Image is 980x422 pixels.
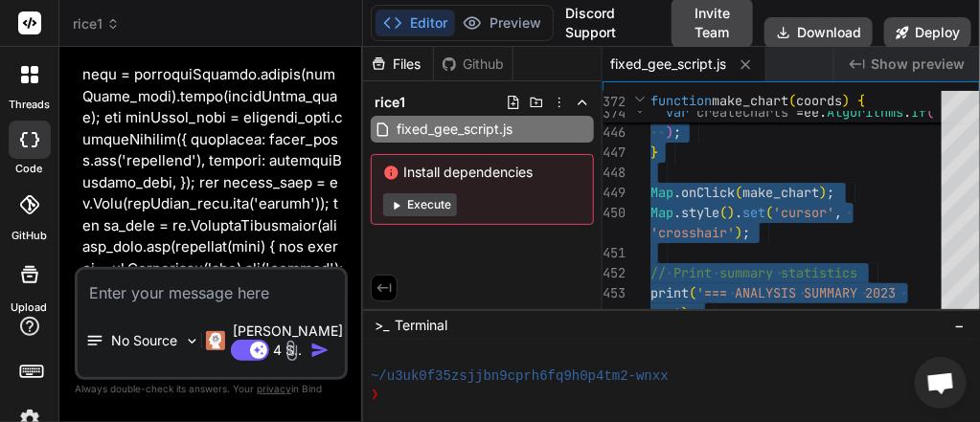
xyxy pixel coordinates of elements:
span: rice1 [375,93,405,112]
span: >_ [375,316,389,335]
span: ; [673,123,681,141]
span: Show preview [871,55,965,74]
span: . [903,103,911,121]
span: ~/u3uk0f35zsjjbn9cprh6fq9h0p4tm2-wnxx [371,367,669,386]
div: 452 [603,263,626,283]
div: 450 [603,203,626,223]
span: . [735,204,742,221]
button: Deploy [884,17,971,48]
label: Upload [11,300,48,316]
span: ( [926,103,934,121]
span: '=== ANALYSIS SUMMARY 2023 [696,284,896,301]
button: Preview [455,10,549,36]
span: = [796,103,804,121]
span: onClick [681,184,735,201]
img: icon [310,341,330,360]
label: threads [9,97,50,113]
span: ( [765,204,773,221]
span: ; [689,304,696,322]
span: function [650,92,712,109]
span: Terminal [395,316,447,335]
span: ; [742,224,750,241]
button: Download [764,17,873,48]
span: Install dependencies [383,163,581,182]
button: Execute [383,193,457,216]
span: ) [681,304,689,322]
span: 'cursor' [773,204,834,221]
span: 'crosshair' [650,224,735,241]
img: attachment [281,340,303,362]
p: Always double-check its answers. Your in Bind [75,380,348,398]
label: GitHub [11,228,47,244]
span: set [742,204,765,221]
span: style [681,204,719,221]
span: 374 [603,103,626,123]
div: 446 [603,122,626,143]
span: . [673,184,681,201]
span: createCharts [696,103,788,121]
div: 448 [603,163,626,183]
span: ( [719,204,727,221]
div: Files [363,55,433,74]
span: Algorithms [827,103,903,121]
span: make_chart [742,184,819,201]
div: 449 [603,183,626,203]
p: No Source [112,331,178,350]
span: make_chart [712,92,788,109]
div: Github [434,55,513,74]
img: Claude 4 Sonnet [206,331,225,350]
span: ( [689,284,696,301]
span: ) [666,123,673,141]
button: − [950,310,969,341]
span: var [666,103,689,121]
span: { [857,92,865,109]
span: privacy [257,383,291,394]
span: } [650,144,658,161]
span: ) [842,92,850,109]
span: . [819,103,827,121]
span: ) [819,184,827,201]
span: ===' [650,304,681,322]
span: 372 [603,92,626,112]
span: ( [735,184,742,201]
div: 453 [603,283,626,303]
span: ee [804,103,819,121]
span: ( [788,92,796,109]
label: code [16,161,43,177]
span: fixed_gee_script.js [610,55,726,74]
span: If [911,103,926,121]
span: Map [650,204,673,221]
p: [PERSON_NAME] 4 S.. [233,322,343,360]
span: Map [650,184,673,201]
button: Editor [376,10,455,36]
div: 447 [603,143,626,163]
span: ) [727,204,735,221]
span: print [650,284,689,301]
span: ; [827,184,834,201]
span: fixed_gee_script.js [395,118,514,141]
span: coords [796,92,842,109]
span: rice1 [73,14,120,33]
span: . [673,204,681,221]
div: 451 [603,243,626,263]
img: Pick Models [184,333,200,349]
span: ) [735,224,742,241]
span: − [954,316,965,335]
span: , [834,204,842,221]
span: // Print summary statistics [650,264,857,281]
span: ❯ [371,386,380,404]
div: Mở cuộc trò chuyện [915,357,967,409]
